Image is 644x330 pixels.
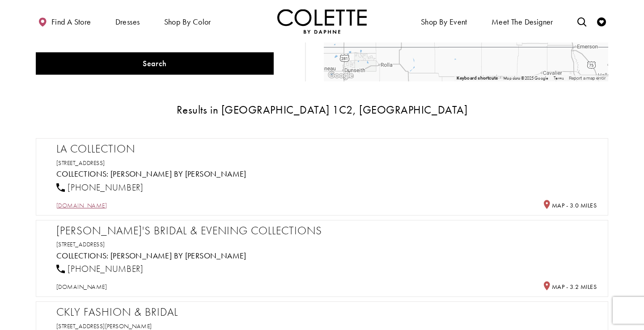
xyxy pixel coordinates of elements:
h2: CKLY FASHION & BRIDAL [56,305,597,319]
a: [STREET_ADDRESS] [56,240,105,248]
a: Meet the designer [489,9,555,34]
span: Dresses [113,9,142,34]
img: Google Image #44 [326,70,356,81]
span: Collections: [56,250,109,261]
span: Find a store [51,17,91,26]
a: Visit Colette by Daphne page [110,250,246,261]
a: Open this area in Google Maps (opens a new window) [326,70,356,81]
a: [DOMAIN_NAME] [56,283,107,291]
h5: Distance to La Collection [542,200,597,210]
span: Shop by color [164,17,211,26]
img: Colette by Daphne [277,9,367,34]
a: [DOMAIN_NAME] [56,201,107,209]
a: Visit Home Page [277,9,367,34]
span: Map data ©2025 Google [503,75,548,81]
a: Visit Colette by Daphne page [110,169,246,179]
a: [STREET_ADDRESS][PERSON_NAME] [56,322,152,330]
a: [PHONE_NUMBER] [56,263,144,275]
span: Shop by color [162,9,213,34]
a: [PHONE_NUMBER] [56,182,144,193]
span: Collections: [56,169,109,179]
h2: [PERSON_NAME]'s Bridal & Evening Collections [56,224,597,237]
button: Search [36,52,274,75]
span: Meet the designer [491,17,553,26]
a: Report a map error [569,76,606,80]
span: Shop By Event [419,9,470,34]
span: Shop By Event [421,17,467,26]
h5: Distance to Stella&#39;s Bridal &amp; Evening Collections [542,281,597,291]
a: Check Wishlist [595,9,608,34]
a: Toggle search [575,9,589,34]
button: Keyboard shortcuts [457,75,498,81]
a: Find a store [36,9,93,34]
span: [PHONE_NUMBER] [68,263,143,275]
span: [PHONE_NUMBER] [68,182,143,193]
h3: Results in [GEOGRAPHIC_DATA] 1C2, [GEOGRAPHIC_DATA] [36,104,608,116]
a: [STREET_ADDRESS] [56,159,105,167]
span: Dresses [115,17,140,26]
a: Terms (opens in new tab) [554,75,563,81]
h2: La Collection [56,142,597,156]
